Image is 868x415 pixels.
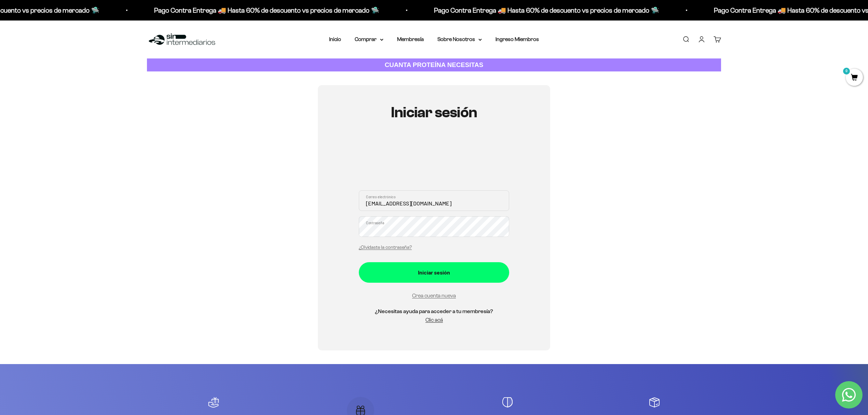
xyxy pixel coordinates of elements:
[397,36,424,42] a: Membresía
[329,36,341,42] a: Inicio
[846,74,863,82] a: 0
[385,61,484,68] strong: CUANTA PROTEÍNA NECESITAS
[359,104,509,121] h1: Iniciar sesión
[496,36,539,42] a: Ingreso Miembros
[437,35,482,44] summary: Sobre Nosotros
[154,5,379,16] p: Pago Contra Entrega 🚚 Hasta 60% de descuento vs precios de mercado 🛸
[359,245,412,250] a: ¿Olvidaste la contraseña?
[425,317,443,323] a: Clic acá
[372,268,496,277] div: Iniciar sesión
[359,307,509,316] h5: ¿Necesitas ayuda para acceder a tu membresía?
[359,262,509,283] button: Iniciar sesión
[355,35,383,44] summary: Comprar
[412,293,456,298] a: Crea cuenta nueva
[147,58,721,72] a: CUANTA PROTEÍNA NECESITAS
[842,67,851,75] mark: 0
[359,141,509,182] iframe: Social Login Buttons
[434,5,659,16] p: Pago Contra Entrega 🚚 Hasta 60% de descuento vs precios de mercado 🛸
